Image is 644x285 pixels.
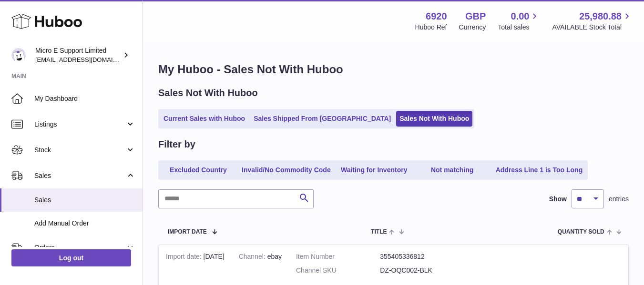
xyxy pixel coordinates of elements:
[498,10,540,32] a: 0.00 Total sales
[158,138,195,151] h2: Filter by
[34,94,135,103] span: My Dashboard
[371,229,387,235] span: Title
[426,10,447,23] strong: 6920
[579,10,622,23] span: 25,980.88
[158,62,629,77] h1: My Huboo - Sales Not With Huboo
[11,249,131,266] a: Log out
[336,162,412,178] a: Waiting for Inventory
[465,10,486,23] strong: GBP
[160,162,236,178] a: Excluded Country
[34,146,125,155] span: Stock
[296,266,380,275] dt: Channel SKU
[34,171,125,180] span: Sales
[239,252,282,261] div: ebay
[492,162,586,178] a: Address Line 1 is Too Long
[380,266,464,275] dd: DZ-OQC002-BLK
[34,196,135,205] span: Sales
[158,87,258,99] h2: Sales Not With Huboo
[168,229,207,235] span: Import date
[549,195,567,204] label: Show
[296,252,380,261] dt: Item Number
[11,48,26,62] img: contact@micropcsupport.com
[552,23,633,32] span: AVAILABLE Stock Total
[380,252,464,261] dd: 355405336812
[238,162,334,178] a: Invalid/No Commodity Code
[396,111,472,127] a: Sales Not With Huboo
[558,229,604,235] span: Quantity Sold
[459,23,486,32] div: Currency
[552,10,633,32] a: 25,980.88 AVAILABLE Stock Total
[239,253,267,263] strong: Channel
[498,23,540,32] span: Total sales
[34,120,125,129] span: Listings
[34,243,125,252] span: Orders
[166,253,204,263] strong: Import date
[250,111,394,127] a: Sales Shipped From [GEOGRAPHIC_DATA]
[35,46,121,64] div: Micro E Support Limited
[415,23,447,32] div: Huboo Ref
[34,219,135,228] span: Add Manual Order
[35,56,140,63] span: [EMAIL_ADDRESS][DOMAIN_NAME]
[160,111,248,127] a: Current Sales with Huboo
[511,10,530,23] span: 0.00
[414,162,491,178] a: Not matching
[609,195,629,204] span: entries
